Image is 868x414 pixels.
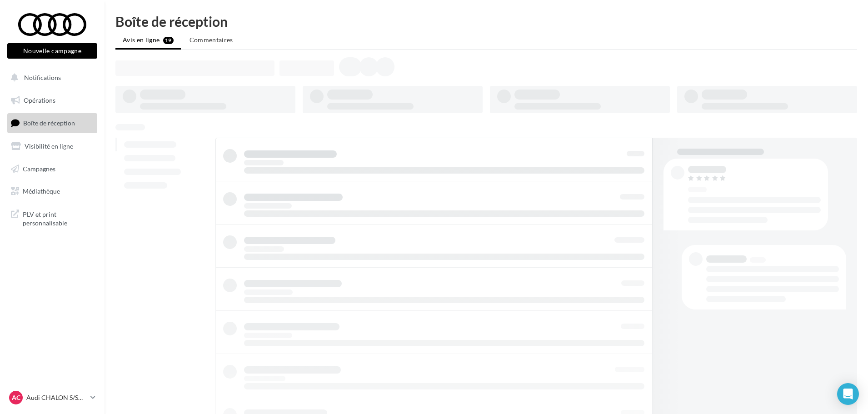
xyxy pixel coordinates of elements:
[5,113,99,133] a: Boîte de réception
[26,393,87,402] p: Audi CHALON S/SAONE
[5,205,99,231] a: PLV et print personnalisable
[23,187,60,195] span: Médiathèque
[23,165,55,172] span: Campagnes
[24,96,55,104] span: Opérations
[5,160,99,179] a: Campagnes
[5,137,99,156] a: Visibilité en ligne
[837,383,859,405] div: Open Intercom Messenger
[23,208,94,228] span: PLV et print personnalisable
[115,15,857,28] div: Boîte de réception
[5,91,99,110] a: Opérations
[24,74,61,81] span: Notifications
[5,68,95,87] button: Notifications
[23,119,75,127] span: Boîte de réception
[12,393,20,402] span: AC
[7,389,97,406] a: AC Audi CHALON S/SAONE
[25,142,73,150] span: Visibilité en ligne
[5,182,99,201] a: Médiathèque
[7,43,97,59] button: Nouvelle campagne
[190,36,233,44] span: Commentaires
